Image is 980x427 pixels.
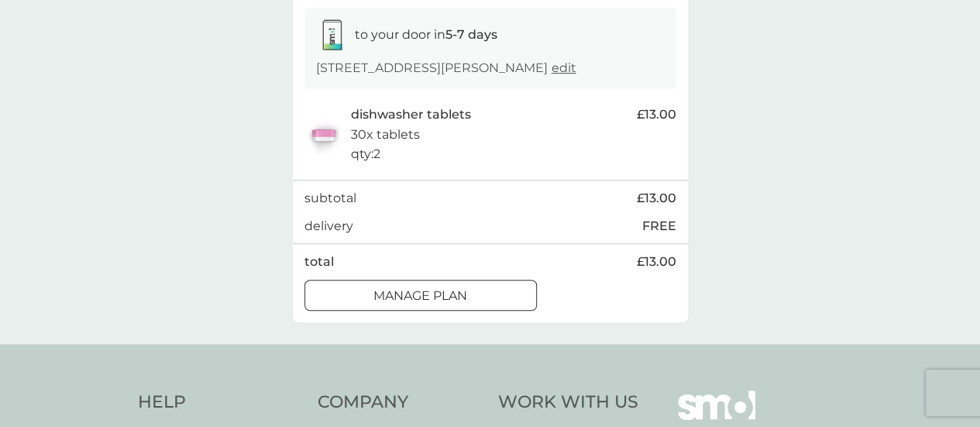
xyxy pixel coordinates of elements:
[445,27,497,42] strong: 5-7 days
[637,105,676,125] span: £13.00
[304,252,334,272] p: total
[318,391,483,415] h4: Company
[304,280,537,311] button: Manage plan
[637,188,676,208] span: £13.00
[351,105,471,125] p: dishwasher tablets
[373,286,467,306] p: Manage plan
[552,60,576,75] a: edit
[637,252,676,272] span: £13.00
[498,391,638,415] h4: Work With Us
[138,391,303,415] h4: Help
[316,58,576,78] p: [STREET_ADDRESS][PERSON_NAME]
[304,216,353,236] p: delivery
[642,216,676,236] p: FREE
[351,125,420,145] p: 30x tablets
[355,27,497,42] span: to your door in
[351,144,380,164] p: qty : 2
[304,188,356,208] p: subtotal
